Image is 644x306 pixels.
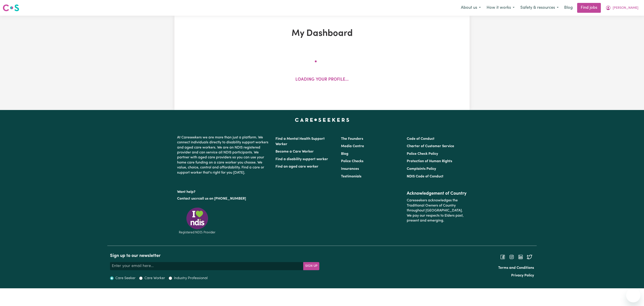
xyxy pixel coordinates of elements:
[484,3,517,13] button: How it works
[407,196,467,225] p: Careseekers acknowledges the Traditional Owners of Country throughout [GEOGRAPHIC_DATA]. We pay o...
[110,253,319,259] h2: Sign up to our newsletter
[3,3,19,13] a: Careseekers logo
[407,191,467,196] h2: Acknowledgement of Country
[275,137,325,146] a: Find a Mental Health Support Worker
[518,255,523,259] a: Follow Careseekers on LinkedIn
[407,144,454,148] a: Charter of Customer Service
[226,28,418,39] h1: My Dashboard
[341,159,363,163] a: Police Checks
[613,6,638,11] span: [PERSON_NAME]
[177,194,270,203] p: or
[275,157,328,161] a: Find a disability support worker
[303,262,319,270] button: Subscribe
[177,207,217,235] img: Registered NDIS provider
[341,137,363,141] a: The Founders
[115,276,136,281] label: Care Seeker
[144,276,165,281] label: Care Worker
[498,266,534,270] a: Terms and Conditions
[511,274,534,277] a: Privacy Policy
[527,255,532,259] a: Follow Careseekers on Twitter
[110,262,303,270] input: Enter your email here...
[295,118,349,122] a: Careseekers home page
[407,175,443,178] a: NDIS Code of Conduct
[177,188,270,194] p: Want help?
[341,175,361,178] a: Testimonials
[561,3,575,13] a: Blog
[341,167,359,171] a: Insurances
[275,150,314,153] a: Become a Care Worker
[509,255,514,259] a: Follow Careseekers on Instagram
[407,152,438,156] a: Police Check Policy
[603,3,641,13] button: My Account
[295,77,349,83] p: Loading your profile...
[3,4,19,12] img: Careseekers logo
[517,3,561,13] button: Safety & resources
[341,152,348,156] a: Blog
[407,137,434,141] a: Code of Conduct
[500,255,505,259] a: Follow Careseekers on Facebook
[275,165,318,168] a: Find an aged care worker
[341,144,364,148] a: Media Centre
[577,3,601,13] a: Find jobs
[626,288,640,302] iframe: Button to launch messaging window, conversation in progress
[458,3,484,13] button: About us
[177,133,270,177] p: At Careseekers we are more than just a platform. We connect individuals directly to disability su...
[177,197,195,200] a: Contact us
[174,276,208,281] label: Industry Professional
[407,167,436,171] a: Complaints Policy
[198,197,246,200] a: call us on [PHONE_NUMBER]
[407,159,452,163] a: Protection of Human Rights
